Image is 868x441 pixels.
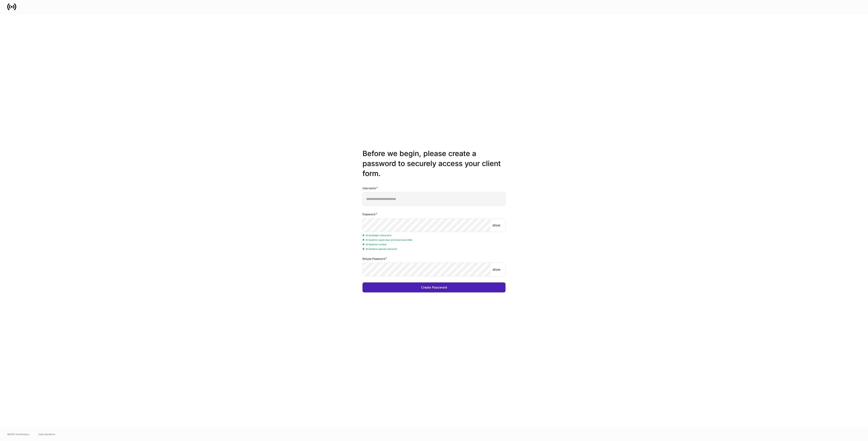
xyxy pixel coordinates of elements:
h6: Username [362,186,378,190]
span: At least one number [362,243,387,246]
p: show [493,223,500,228]
span: At least one special character [362,247,397,250]
span: At least one uppercase and lowercase letter [362,238,413,241]
span: © 2025 OneAdvisory [7,432,30,436]
h6: Retype Password [362,256,387,261]
p: show [493,267,500,272]
h2: Before we begin, please create a password to securely access your client form. [362,149,506,179]
button: Create Password [362,282,506,292]
a: Data Disclaimer [39,432,55,436]
span: At least eight characters [362,234,391,237]
h6: Password [362,212,377,216]
div: Create Password [421,285,447,290]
